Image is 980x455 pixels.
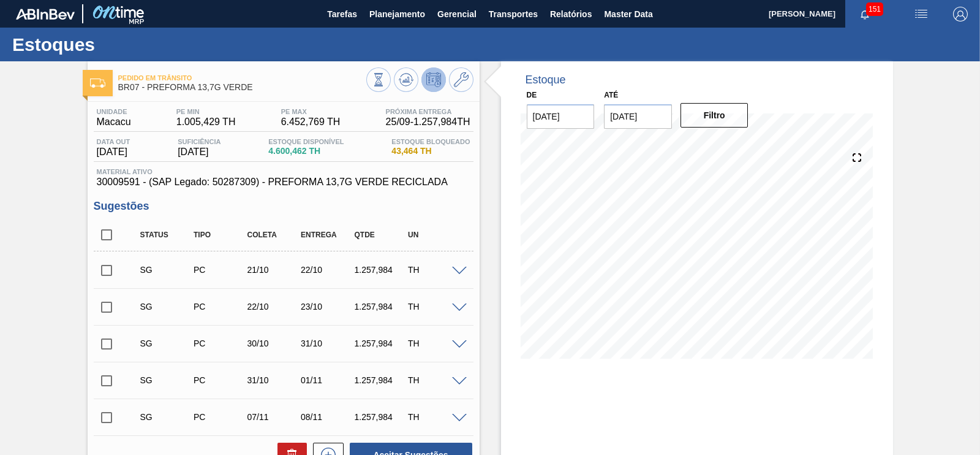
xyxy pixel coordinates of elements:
span: Master Data [604,7,652,21]
div: 1.257,984 [352,302,410,312]
div: 01/11/2025 [298,375,356,385]
div: Pedido de Compra [190,375,249,385]
div: Pedido de Compra [190,412,249,422]
span: [DATE] [97,147,130,158]
div: UN [405,231,464,239]
div: Tipo [190,231,249,239]
div: Estoque [526,74,566,86]
div: 30/10/2025 [244,338,303,348]
img: Ícone [90,78,105,88]
span: Planejamento [369,7,425,21]
div: 22/10/2025 [244,302,303,312]
span: 25/09 - 1.257,984 TH [386,117,470,128]
div: 23/10/2025 [298,302,356,312]
label: Até [604,91,618,99]
span: Transportes [489,7,538,21]
button: Visão Geral dos Estoques [366,67,391,92]
span: Gerencial [437,7,477,21]
span: Estoque Disponível [268,138,344,145]
button: Desprogramar Estoque [421,67,446,92]
button: Ir ao Master Data / Geral [449,67,473,92]
div: 21/10/2025 [244,265,303,275]
span: 151 [866,2,883,16]
span: Material ativo [97,168,470,175]
div: TH [405,265,464,275]
span: 4.600,462 TH [268,147,344,156]
div: 1.257,984 [352,338,410,348]
div: TH [405,412,464,422]
div: 22/10/2025 [298,265,356,275]
div: 07/11/2025 [244,412,303,422]
button: Atualizar Gráfico [394,67,418,92]
button: Filtro [680,103,748,128]
img: userActions [914,7,929,21]
span: PE MIN [176,108,236,115]
span: Próxima Entrega [386,108,470,115]
span: 43,464 TH [391,147,470,156]
img: Logout [953,7,968,21]
h3: Sugestões [94,200,473,213]
input: dd/mm/yyyy [527,104,595,129]
div: 1.257,984 [352,412,410,422]
div: Sugestão Criada [137,412,196,422]
div: Sugestão Criada [137,338,196,348]
label: De [527,91,537,99]
div: 31/10/2025 [298,338,356,348]
div: Coleta [244,231,303,239]
div: 31/10/2025 [244,375,303,385]
span: Unidade [97,108,131,115]
img: TNhmsLtSVTkK8tSr43FrP2fwEKptu5GPRR3wAAAABJRU5ErkJggg== [16,9,75,20]
span: Estoque Bloqueado [391,138,470,145]
div: Pedido de Compra [190,302,249,312]
span: 1.005,429 TH [176,117,236,128]
div: 08/11/2025 [298,412,356,422]
div: Pedido de Compra [190,338,249,348]
span: Suficiência [178,138,221,145]
div: Qtde [352,231,410,239]
div: Pedido de Compra [190,265,249,275]
span: 30009591 - (SAP Legado: 50287309) - PREFORMA 13,7G VERDE RECICLADA [97,177,470,188]
div: TH [405,375,464,385]
span: 6.452,769 TH [281,117,341,128]
span: Tarefas [327,7,357,21]
div: Sugestão Criada [137,302,196,312]
div: Entrega [298,231,356,239]
span: Relatórios [550,7,592,21]
div: TH [405,338,464,348]
span: Pedido em Trânsito [118,74,366,82]
div: 1.257,984 [352,375,410,385]
div: Sugestão Criada [137,375,196,385]
span: PE MAX [281,108,341,115]
div: Sugestão Criada [137,265,196,275]
h1: Estoques [12,37,230,52]
span: [DATE] [178,147,221,158]
span: Data out [97,138,130,145]
div: TH [405,302,464,312]
span: Macacu [97,117,131,128]
button: Notificações [845,6,884,23]
div: 1.257,984 [352,265,410,275]
span: BR07 - PREFORMA 13,7G VERDE [118,83,366,92]
div: Status [137,231,196,239]
input: dd/mm/yyyy [604,104,672,129]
